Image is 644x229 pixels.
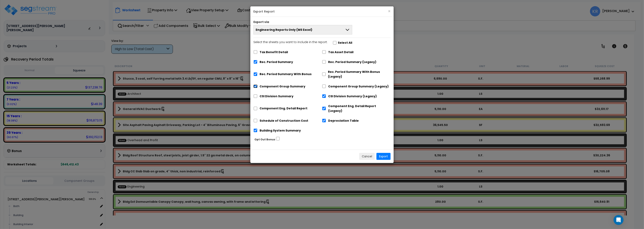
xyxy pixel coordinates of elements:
[260,60,293,64] label: Rec. Period Summary
[388,9,391,13] button: ×
[253,9,391,14] h5: Export Report
[260,84,305,89] label: Component Group Summary
[260,50,288,55] label: Tax Benefit Detail
[256,28,312,32] span: Engineering Reports Only (MS Excel)
[328,60,376,64] label: Rec. Period Summary (Legacy)
[328,118,359,123] label: Depreciation Table
[328,94,377,99] label: CSI Division Summary (Legacy)
[359,153,375,160] button: Cancel
[376,153,391,160] button: Export
[254,137,275,142] label: Opt Out Bonus
[260,72,312,77] label: Rec. Period Summary With Bonus
[260,118,308,123] label: Schedule of Construction Cost
[253,20,269,24] label: Export via
[328,50,353,55] label: Tax Asset Detail
[328,84,389,89] label: Component Group Summary (Legacy)
[260,106,307,111] label: Component Eng. Detail Report
[253,25,352,34] button: Engineering Reports Only (MS Excel)
[338,40,352,45] label: Select All
[260,94,293,99] label: CSI Division Summary
[253,40,328,45] p: Select the sheets you want to include in the report:
[328,70,391,79] label: Rec. Period Summary With Bonus (Legacy)
[328,104,391,113] label: Component Eng. Detail Report (Legacy)
[614,215,623,225] div: Open Intercom Messenger
[260,128,301,133] label: Building System Summary
[333,41,337,45] input: Select the sheets you want to include in the report:Select All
